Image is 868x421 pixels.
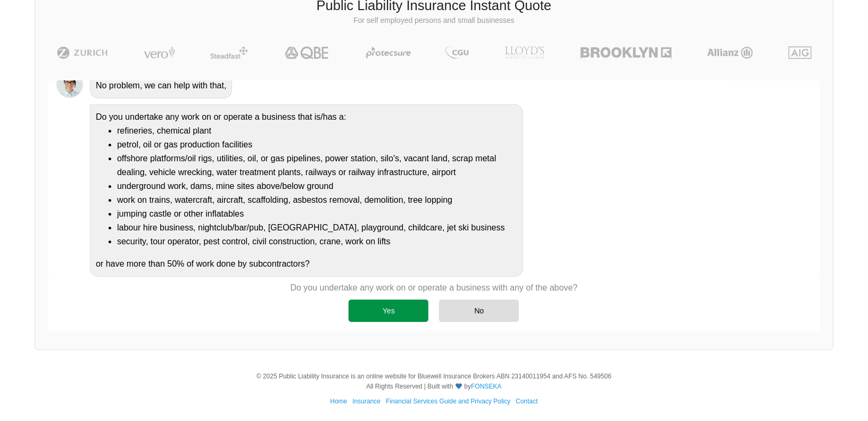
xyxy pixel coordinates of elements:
img: Brooklyn | Public Liability Insurance [576,46,676,59]
img: Vero | Public Liability Insurance [139,46,180,59]
img: Chatbot | PLI [56,71,83,98]
li: petrol, oil or gas production facilities [117,138,517,152]
img: Zurich | Public Liability Insurance [52,46,112,59]
p: For self employed persons and small businesses [43,15,825,26]
li: refineries, chemical plant [117,124,517,138]
div: No problem, we can help with that, [90,73,232,98]
a: Financial Services Guide and Privacy Policy [386,398,510,405]
img: Allianz | Public Liability Insurance [702,46,758,59]
a: Insurance [352,398,381,405]
p: Do you undertake any work on or operate a business with any of the above? [291,282,578,294]
a: Contact [516,398,538,405]
img: LLOYD's | Public Liability Insurance [499,46,550,59]
div: Do you undertake any work on or operate a business that is/has a: or have more than 50% of work d... [90,104,523,277]
img: CGU | Public Liability Insurance [441,46,473,59]
li: labour hire business, nightclub/bar/pub, [GEOGRAPHIC_DATA], playground, childcare, jet ski business [117,221,517,235]
a: Home [330,398,347,405]
li: work on trains, watercraft, aircraft, scaffolding, asbestos removal, demolition, tree lopping [117,193,517,207]
img: QBE | Public Liability Insurance [278,46,336,59]
li: security, tour operator, pest control, civil construction, crane, work on lifts [117,235,517,249]
div: Yes [349,300,428,322]
img: AIG | Public Liability Insurance [784,46,816,59]
div: No [439,300,519,322]
li: underground work, dams, mine sites above/below ground [117,179,517,193]
img: Steadfast | Public Liability Insurance [206,46,253,59]
li: jumping castle or other inflatables [117,207,517,221]
a: FONSEKA [471,383,501,390]
li: offshore platforms/oil rigs, utilities, oil, or gas pipelines, power station, silo's, vacant land... [117,152,517,179]
img: Protecsure | Public Liability Insurance [362,46,416,59]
